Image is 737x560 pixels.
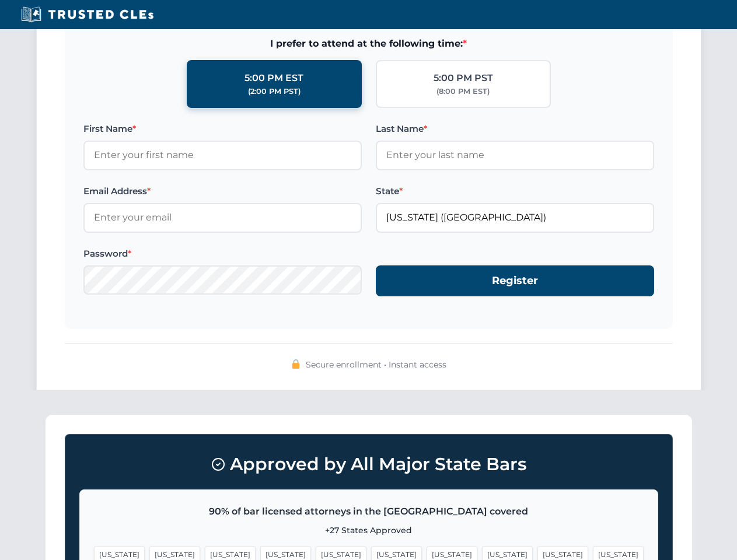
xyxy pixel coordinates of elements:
[83,36,654,51] span: I prefer to attend at the following time:
[244,71,303,86] div: 5:00 PM EST
[83,141,362,170] input: Enter your first name
[376,184,654,198] label: State
[94,524,644,537] p: +27 States Approved
[434,71,493,86] div: 5:00 PM PST
[376,122,654,136] label: Last Name
[306,358,446,371] span: Secure enrollment • Instant access
[248,86,301,97] div: (2:00 PM PST)
[376,203,654,232] input: Florida (FL)
[376,265,654,296] button: Register
[83,247,362,261] label: Password
[83,203,362,232] input: Enter your email
[94,504,644,519] p: 90% of bar licensed attorneys in the [GEOGRAPHIC_DATA] covered
[291,359,301,369] img: 🔒
[83,122,362,136] label: First Name
[376,141,654,170] input: Enter your last name
[79,449,658,480] h3: Approved by All Major State Bars
[83,184,362,198] label: Email Address
[18,6,157,23] img: Trusted CLEs
[436,86,490,97] div: (8:00 PM EST)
